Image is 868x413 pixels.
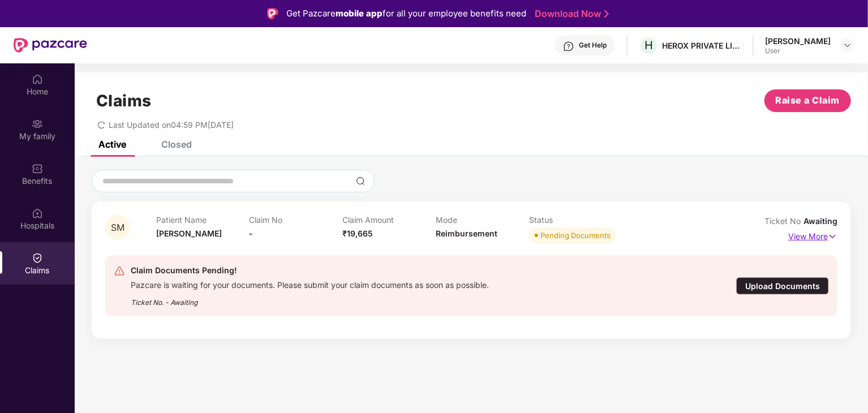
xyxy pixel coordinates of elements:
[131,290,489,308] div: Ticket No. - Awaiting
[131,264,489,277] div: Claim Documents Pending!
[286,7,526,20] div: Get Pazcare for all your employee benefits need
[604,8,609,20] img: Stroke
[764,216,803,226] span: Ticket No
[563,41,574,52] img: svg+xml;base64,PHN2ZyBpZD0iSGVscC0zMngzMiIgeG1sbnM9Imh0dHA6Ly93d3cudzMub3JnLzIwMDAvc3ZnIiB3aWR0aD...
[96,91,152,110] h1: Claims
[662,40,741,51] div: HEROX PRIVATE LIMITED
[765,46,831,55] div: User
[111,223,124,233] span: SM
[32,74,43,85] img: svg+xml;base64,PHN2ZyBpZD0iSG9tZSIgeG1sbnM9Imh0dHA6Ly93d3cudzMub3JnLzIwMDAvc3ZnIiB3aWR0aD0iMjAiIG...
[97,120,105,130] span: redo
[342,229,373,238] span: ₹19,665
[436,215,529,225] p: Mode
[32,118,43,130] img: svg+xml;base64,PHN2ZyB3aWR0aD0iMjAiIGhlaWdodD0iMjAiIHZpZXdCb3g9IjAgMCAyMCAyMCIgZmlsbD0ibm9uZSIgeG...
[14,38,87,53] img: New Pazcare Logo
[250,229,253,238] span: -
[843,41,852,50] img: svg+xml;base64,PHN2ZyBpZD0iRHJvcGRvd24tMzJ4MzIiIHhtbG5zPSJodHRwOi8vd3d3LnczLm9yZy8yMDAwL3N2ZyIgd2...
[765,36,831,46] div: [PERSON_NAME]
[131,277,489,290] div: Pazcare is waiting for your documents. Please submit your claim documents as soon as possible.
[250,215,343,225] p: Claim No
[764,89,851,112] button: Raise a Claim
[336,8,383,19] strong: mobile app
[114,265,125,277] img: svg+xml;base64,PHN2ZyB4bWxucz0iaHR0cDovL3d3dy53My5vcmcvMjAwMC9zdmciIHdpZHRoPSIyNCIgaGVpZ2h0PSIyNC...
[436,229,497,238] span: Reimbursement
[32,163,43,174] img: svg+xml;base64,PHN2ZyBpZD0iQmVuZWZpdHMiIHhtbG5zPSJodHRwOi8vd3d3LnczLm9yZy8yMDAwL3N2ZyIgd2lkdGg9Ij...
[535,8,605,20] a: Download Now
[529,215,622,225] p: Status
[736,277,829,295] div: Upload Documents
[109,120,234,130] span: Last Updated on 04:59 PM[DATE]
[161,139,192,150] div: Closed
[356,177,365,186] img: svg+xml;base64,PHN2ZyBpZD0iU2VhcmNoLTMyeDMyIiB4bWxucz0iaHR0cDovL3d3dy53My5vcmcvMjAwMC9zdmciIHdpZH...
[828,230,837,243] img: svg+xml;base64,PHN2ZyB4bWxucz0iaHR0cDovL3d3dy53My5vcmcvMjAwMC9zdmciIHdpZHRoPSIxNyIgaGVpZ2h0PSIxNy...
[803,216,837,226] span: Awaiting
[540,230,611,241] div: Pending Documents
[32,252,43,264] img: svg+xml;base64,PHN2ZyBpZD0iQ2xhaW0iIHhtbG5zPSJodHRwOi8vd3d3LnczLm9yZy8yMDAwL3N2ZyIgd2lkdGg9IjIwIi...
[579,41,607,50] div: Get Help
[788,227,837,243] p: View More
[156,215,250,225] p: Patient Name
[156,229,222,238] span: [PERSON_NAME]
[32,208,43,219] img: svg+xml;base64,PHN2ZyBpZD0iSG9zcGl0YWxzIiB4bWxucz0iaHR0cDovL3d3dy53My5vcmcvMjAwMC9zdmciIHdpZHRoPS...
[776,93,840,107] span: Raise a Claim
[267,8,278,19] img: Logo
[342,215,436,225] p: Claim Amount
[644,38,653,52] span: H
[98,139,126,150] div: Active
